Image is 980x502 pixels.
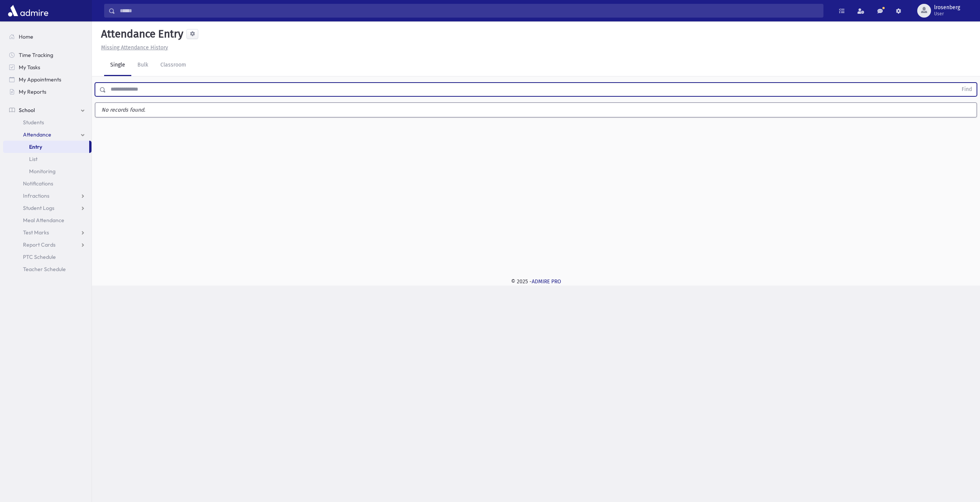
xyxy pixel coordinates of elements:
a: Time Tracking [3,49,91,61]
input: Search [115,4,823,18]
a: My Reports [3,86,91,98]
a: School [3,104,91,116]
a: My Tasks [3,61,91,73]
span: School [19,107,35,114]
a: Home [3,31,91,43]
a: My Appointments [3,73,91,86]
a: Meal Attendance [3,214,91,226]
span: My Reports [19,88,46,95]
span: Entry [29,143,42,150]
a: Classroom [154,55,192,76]
a: Infractions [3,190,91,202]
span: Attendance [23,131,51,138]
span: Report Cards [23,241,56,248]
a: Bulk [131,55,154,76]
a: Report Cards [3,239,91,251]
span: User [934,11,960,17]
span: Test Marks [23,229,49,236]
span: Notifications [23,180,53,187]
button: Find [957,83,977,96]
span: Teacher Schedule [23,266,66,273]
span: lrosenberg [934,5,960,11]
span: Meal Attendance [23,217,64,224]
a: Attendance [3,128,91,141]
span: Home [19,33,33,40]
a: PTC Schedule [3,251,91,263]
a: Notifications [3,177,91,190]
u: Missing Attendance History [101,44,168,51]
span: Monitoring [29,168,56,175]
label: No records found. [95,103,977,117]
span: Students [23,119,44,126]
a: Monitoring [3,165,91,177]
span: List [29,156,38,162]
a: ADMIRE PRO [532,278,561,285]
span: Time Tracking [19,52,53,58]
a: Teacher Schedule [3,263,91,275]
a: Missing Attendance History [98,44,168,51]
div: © 2025 - [104,278,968,286]
a: Students [3,116,91,128]
span: PTC Schedule [23,253,56,260]
a: Single [104,55,131,76]
a: Student Logs [3,202,91,214]
a: Test Marks [3,226,91,239]
span: Infractions [23,192,49,199]
img: AdmirePro [6,3,50,18]
span: My Tasks [19,64,40,71]
h5: Attendance Entry [98,28,183,41]
span: Student Logs [23,205,54,211]
a: Entry [3,141,89,153]
a: List [3,153,91,165]
span: My Appointments [19,76,61,83]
